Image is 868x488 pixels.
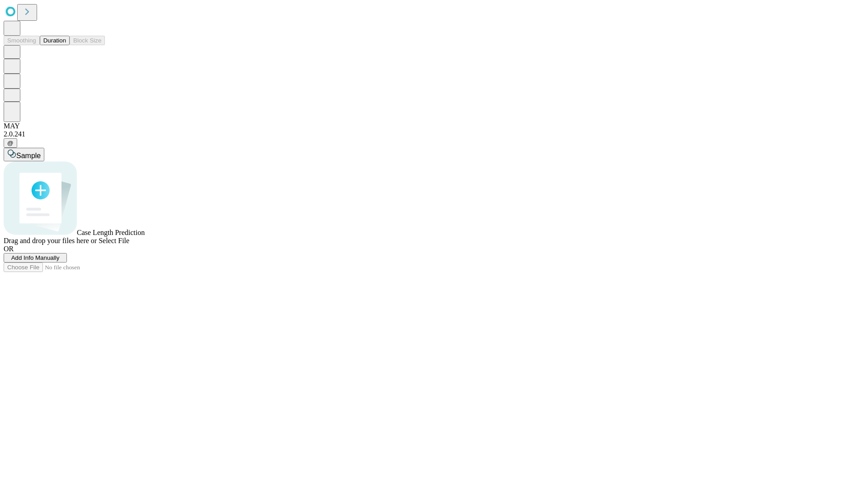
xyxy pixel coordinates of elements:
[11,254,60,261] span: Add Info Manually
[4,130,864,138] div: 2.0.241
[4,36,40,45] button: Smoothing
[7,140,14,146] span: @
[4,245,14,253] span: OR
[4,237,97,244] span: Drag and drop your files here or
[99,237,129,244] span: Select File
[4,253,67,263] button: Add Info Manually
[4,138,17,148] button: @
[4,122,864,130] div: MAY
[40,36,70,45] button: Duration
[77,229,145,236] span: Case Length Prediction
[70,36,105,45] button: Block Size
[16,152,41,160] span: Sample
[4,148,44,161] button: Sample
